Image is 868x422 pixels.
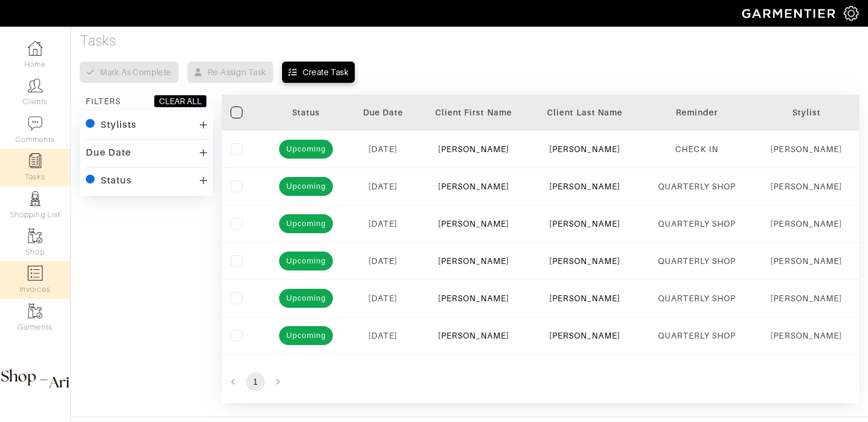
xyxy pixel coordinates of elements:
div: Due Date [86,147,131,159]
a: [PERSON_NAME] [549,256,621,266]
img: comment-icon-a0a6a9ef722e966f86d9cbdc48e553b5cf19dbc54f86b18d962a5391bc8f6eb6.png [28,116,43,131]
div: Create Task [303,66,348,78]
a: [PERSON_NAME] [549,294,621,303]
h4: Tasks [80,33,859,50]
a: [PERSON_NAME] [438,144,510,154]
div: [PERSON_NAME] [762,218,850,230]
span: Upcoming [279,255,333,267]
div: QUARTERLY SHOP [649,255,745,267]
span: [DATE] [368,182,397,191]
div: Stylist [762,107,850,118]
span: [DATE] [368,331,397,340]
span: [DATE] [368,256,397,266]
nav: pagination navigation [222,372,859,391]
div: Client Last Name [539,107,631,118]
a: [PERSON_NAME] [549,182,621,191]
a: [PERSON_NAME] [549,219,621,228]
div: Client First Name [426,107,521,118]
div: QUARTERLY SHOP [649,218,745,230]
a: [PERSON_NAME] [438,331,510,340]
span: [DATE] [368,294,397,303]
img: gear-icon-white-bd11855cb880d31180b6d7d6211b90ccbf57a29d726f0c71d8c61bd08dd39cc2.png [844,6,859,21]
div: Due Date [357,107,409,118]
a: [PERSON_NAME] [549,331,621,340]
a: [PERSON_NAME] [549,144,621,154]
a: [PERSON_NAME] [438,219,510,228]
img: garmentier-logo-header-white-b43fb05a5012e4ada735d5af1a66efaba907eab6374d6393d1fbf88cb4ef424d.png [736,3,844,24]
div: [PERSON_NAME] [762,255,850,267]
a: [PERSON_NAME] [438,294,510,303]
span: Upcoming [279,292,333,304]
div: CHECK IN [649,143,745,155]
div: QUARTERLY SHOP [649,181,745,192]
span: Upcoming [279,330,333,342]
div: Status [101,175,132,186]
div: [PERSON_NAME] [762,143,850,155]
img: orders-icon-0abe47150d42831381b5fb84f609e132dff9fe21cb692f30cb5eec754e2cba89.png [28,266,43,281]
div: QUARTERLY SHOP [649,292,745,304]
div: QUARTERLY SHOP [649,330,745,342]
img: clients-icon-6bae9207a08558b7cb47a8932f037763ab4055f8c8b6bfacd5dc20c3e0201464.png [28,78,43,93]
img: stylists-icon-eb353228a002819b7ec25b43dbf5f0378dd9e0616d9560372ff212230b889e62.png [28,191,43,206]
span: [DATE] [368,144,397,154]
span: Upcoming [279,181,333,192]
img: garments-icon-b7da505a4dc4fd61783c78ac3ca0ef83fa9d6f193b1c9dc38574b1d14d53ca28.png [28,304,43,318]
div: Status [273,107,339,118]
div: Reminder [649,107,745,118]
a: [PERSON_NAME] [438,182,510,191]
span: [DATE] [368,219,397,228]
div: [PERSON_NAME] [762,181,850,192]
span: Upcoming [279,218,333,230]
div: [PERSON_NAME] [762,292,850,304]
button: Create Task [282,62,355,83]
img: dashboard-icon-dbcd8f5a0b271acd01030246c82b418ddd0df26cd7fceb0bd07c9910d44c42f6.png [28,41,43,56]
img: garments-icon-b7da505a4dc4fd61783c78ac3ca0ef83fa9d6f193b1c9dc38574b1d14d53ca28.png [28,228,43,243]
a: [PERSON_NAME] [438,256,510,266]
button: CLEAR ALL [154,95,207,108]
div: CLEAR ALL [159,95,202,107]
span: Upcoming [279,143,333,155]
div: FILTERS [86,95,121,107]
img: reminder-icon-8004d30b9f0a5d33ae49ab947aed9ed385cf756f9e5892f1edd6e32f2345188e.png [28,153,43,168]
div: Stylists [101,119,137,131]
button: page 1 [246,372,265,391]
div: [PERSON_NAME] [762,330,850,342]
